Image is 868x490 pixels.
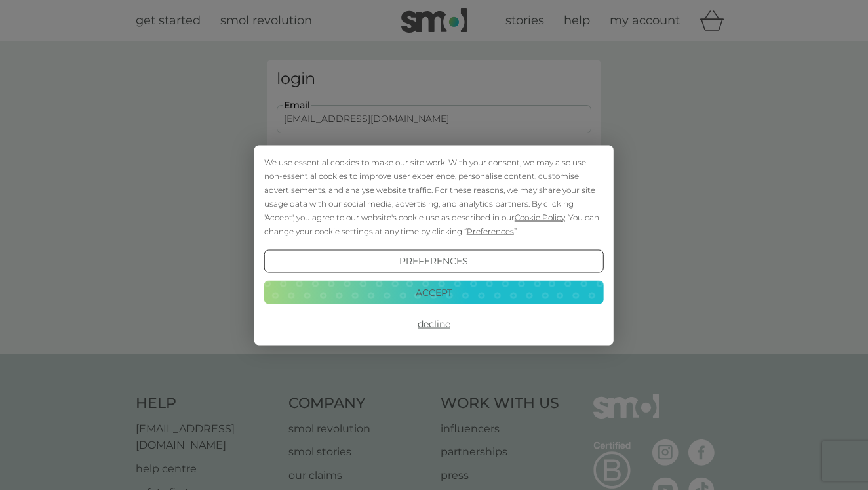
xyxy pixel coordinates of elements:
div: We use essential cookies to make our site work. With your consent, we may also use non-essential ... [264,155,604,237]
button: Accept [264,281,604,304]
button: Preferences [264,249,604,273]
button: Decline [264,312,604,336]
div: Cookie Consent Prompt [254,145,614,345]
span: Preferences [467,226,514,235]
span: Cookie Policy [515,212,565,222]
